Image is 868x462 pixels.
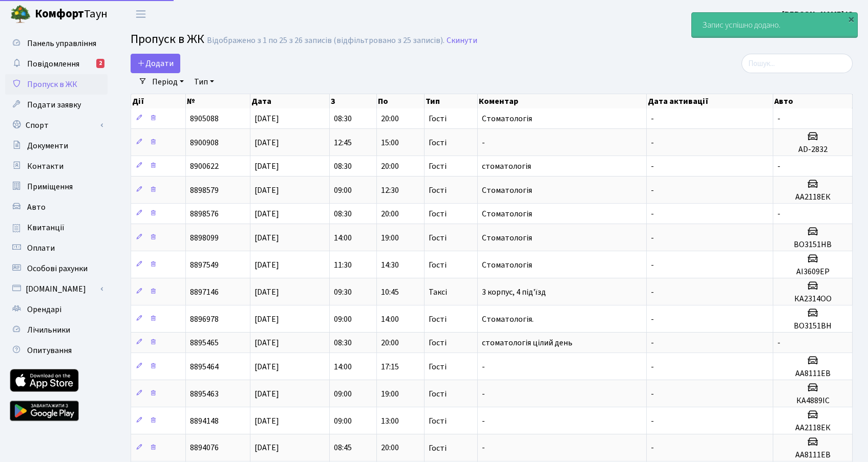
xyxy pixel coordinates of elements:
[5,197,108,217] a: Авто
[190,361,219,372] span: 8895464
[777,208,780,219] span: -
[96,59,104,68] div: 2
[131,30,204,48] span: Пропуск в ЖК
[190,208,219,219] span: 8898576
[334,113,352,124] span: 08:30
[5,299,108,320] a: Орендарі
[190,259,219,271] span: 8897549
[137,58,174,69] span: Додати
[651,287,654,298] span: -
[27,222,65,233] span: Квитанції
[250,94,330,108] th: Дата
[651,337,654,348] span: -
[429,339,447,347] span: Гості
[255,185,279,196] span: [DATE]
[651,415,654,427] span: -
[429,417,447,425] span: Гості
[692,13,857,37] div: Запис успішно додано.
[190,185,219,196] span: 8898579
[255,337,279,348] span: [DATE]
[777,192,848,202] h5: АА2118ЕК
[381,287,399,298] span: 10:45
[27,161,63,172] span: Контакти
[334,443,352,454] span: 08:45
[255,113,279,124] span: [DATE]
[381,113,399,124] span: 20:00
[482,113,532,124] span: Стоматологія
[190,113,219,124] span: 8905088
[131,94,186,108] th: Дії
[190,443,219,454] span: 8894076
[381,208,399,219] span: 20:00
[482,259,532,271] span: Стоматологія
[334,314,352,325] span: 09:00
[334,232,352,244] span: 14:00
[5,156,108,177] a: Контакти
[482,388,485,400] span: -
[381,137,399,148] span: 15:00
[5,74,108,95] a: Пропуск в ЖК
[5,95,108,115] a: Подати заявку
[651,137,654,148] span: -
[777,337,780,348] span: -
[255,232,279,244] span: [DATE]
[782,8,856,20] a: [PERSON_NAME] Ю.
[334,415,352,427] span: 09:00
[148,73,188,91] a: Період
[27,324,70,336] span: Лічильники
[429,234,447,242] span: Гості
[482,443,485,454] span: -
[255,287,279,298] span: [DATE]
[651,208,654,219] span: -
[27,202,46,213] span: Авто
[190,137,219,148] span: 8900908
[777,396,848,406] h5: КA4889IC
[429,261,447,269] span: Гості
[190,161,219,172] span: 8900622
[777,240,848,250] h5: ВО3151НВ
[482,137,485,148] span: -
[482,287,546,298] span: 3 корпус, 4 під'їзд
[255,314,279,325] span: [DATE]
[429,162,447,170] span: Гості
[5,279,108,299] a: [DOMAIN_NAME]
[482,185,532,196] span: Стоматологія
[651,388,654,400] span: -
[429,444,447,452] span: Гості
[5,340,108,361] a: Опитування
[27,38,96,49] span: Панель управління
[190,73,218,91] a: Тип
[742,54,853,73] input: Пошук...
[334,337,352,348] span: 08:30
[429,186,447,194] span: Гості
[429,139,447,147] span: Гості
[190,232,219,244] span: 8898099
[777,321,848,331] h5: ВО3151ВН
[381,361,399,372] span: 17:15
[5,54,108,74] a: Повідомлення2
[27,140,68,151] span: Документи
[647,94,773,108] th: Дата активації
[777,423,848,433] h5: АА2118ЕК
[429,115,447,123] span: Гості
[190,314,219,325] span: 8896978
[381,185,399,196] span: 12:30
[381,161,399,172] span: 20:00
[255,161,279,172] span: [DATE]
[334,208,352,219] span: 08:30
[255,137,279,148] span: [DATE]
[334,388,352,400] span: 09:00
[773,94,853,108] th: Авто
[651,361,654,372] span: -
[651,161,654,172] span: -
[5,258,108,279] a: Особові рахунки
[777,450,848,460] h5: АА8111ЕВ
[128,6,154,23] button: Переключити навігацію
[35,6,108,23] span: Таун
[482,232,532,244] span: Стоматологія
[482,337,573,348] span: стоматологія цілий день
[334,287,352,298] span: 09:30
[334,259,352,271] span: 11:30
[777,113,780,124] span: -
[5,238,108,258] a: Оплати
